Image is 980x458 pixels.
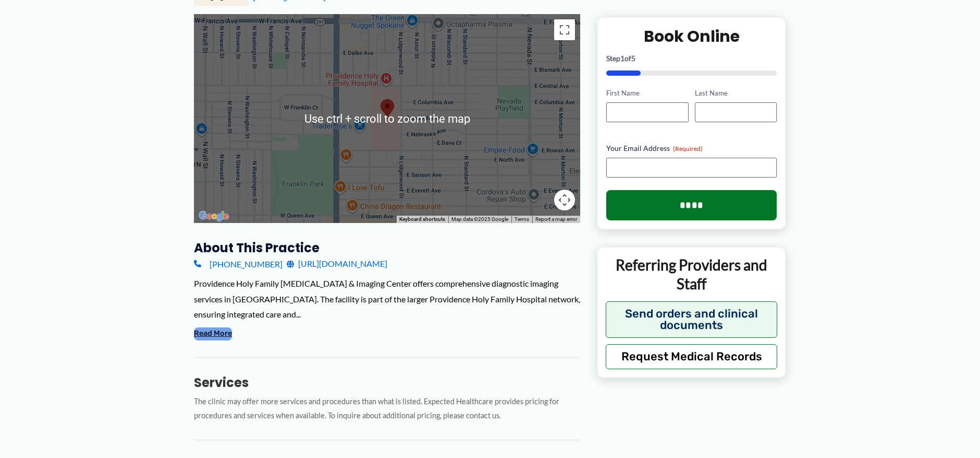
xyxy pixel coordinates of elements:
span: Map data ©2025 Google [451,216,508,222]
a: Terms (opens in new tab) [514,216,529,222]
p: The clinic may offer more services and procedures than what is listed. Expected Healthcare provid... [194,395,580,423]
button: Map camera controls [554,190,575,210]
button: Read More [194,327,232,340]
img: Google [197,209,231,223]
button: Request Medical Records [606,344,777,369]
a: Report a map error [535,216,577,222]
a: [URL][DOMAIN_NAME] [287,256,387,272]
span: (Required) [673,145,703,152]
label: Your Email Address [606,143,777,154]
p: Referring Providers and Staff [606,255,777,293]
a: [PHONE_NUMBER] [194,256,283,272]
span: 5 [631,54,635,63]
button: Keyboard shortcuts [399,216,445,223]
button: Toggle fullscreen view [554,19,575,40]
span: 1 [620,54,624,63]
label: Last Name [695,88,777,98]
button: Send orders and clinical documents [606,301,777,337]
label: First Name [606,88,688,98]
a: Open this area in Google Maps (opens a new window) [197,209,231,223]
h3: About this practice [194,240,580,256]
p: Step of [606,55,777,62]
h2: Book Online [606,26,777,46]
h3: Services [194,374,580,391]
div: Providence Holy Family [MEDICAL_DATA] & Imaging Center offers comprehensive diagnostic imaging se... [194,276,580,322]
